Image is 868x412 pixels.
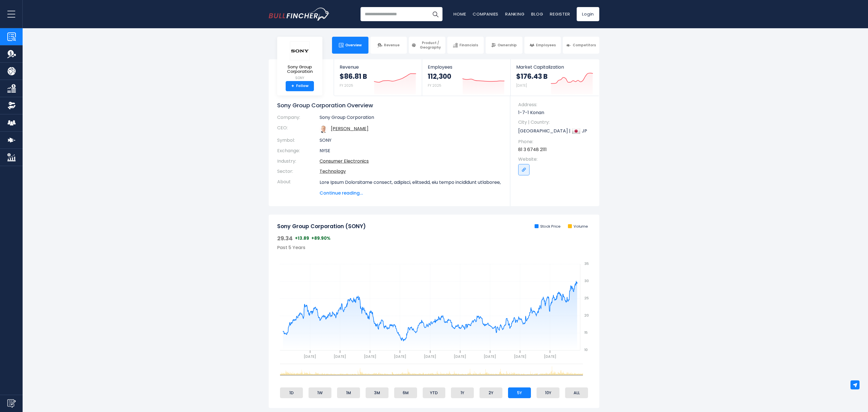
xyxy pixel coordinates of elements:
span: Revenue [340,64,416,70]
a: Technology [320,168,346,175]
h1: Sony Group Corporation Overview [277,102,502,109]
p: [GEOGRAPHIC_DATA] | JP [518,127,594,135]
a: +Follow [286,81,314,91]
text: 30 [584,278,589,283]
text: [DATE] [484,354,496,359]
img: Ownership [7,101,16,110]
li: Volume [568,224,588,229]
a: Login [577,7,599,21]
li: 2Y [479,387,502,398]
a: Blog [531,11,543,17]
span: +13.89 [295,236,309,241]
strong: + [291,84,294,89]
th: CEO: [277,123,320,135]
li: 3M [366,387,389,398]
text: 20 [584,313,589,318]
text: [DATE] [424,354,436,359]
span: Employees [536,43,556,47]
li: 10Y [537,387,559,398]
small: [DATE] [516,83,527,88]
text: 25 [584,296,589,300]
img: Bullfincher logo [269,8,330,21]
a: Ownership [486,37,522,54]
a: Overview [332,37,368,54]
td: Sony Group Corporation [320,115,502,123]
span: Continue reading... [320,190,502,197]
text: [DATE] [454,354,466,359]
a: Companies [473,11,498,17]
a: Home [453,11,466,17]
small: FY 2025 [428,83,441,88]
li: Stock Price [535,224,561,229]
text: [DATE] [304,354,316,359]
li: 5Y [508,387,531,398]
span: Phone: [518,139,594,145]
th: Industry: [277,156,320,167]
strong: $86.81 B [340,72,367,81]
span: Past 5 Years [277,244,305,251]
strong: $176.43 B [516,72,548,81]
img: hiroki-totoki.jpg [320,125,327,133]
a: Product / Geography [409,37,445,54]
a: Employees [524,37,561,54]
text: [DATE] [334,354,346,359]
td: SONY [320,135,502,146]
a: Revenue [370,37,407,54]
span: Address: [518,102,594,108]
th: Symbol: [277,135,320,146]
td: NYSE [320,146,502,156]
th: About [277,177,320,197]
a: Go to link [518,164,530,175]
text: 15 [584,330,588,335]
button: Search [428,7,442,21]
li: 1Y [451,387,474,398]
h2: Sony Group Corporation (SONY) [277,223,366,230]
span: Website: [518,156,594,162]
strong: 112,300 [428,72,451,81]
th: Sector: [277,166,320,177]
li: 1W [309,387,331,398]
th: Company: [277,115,320,123]
span: Financials [459,43,478,47]
a: Consumer Electronics [320,158,369,164]
span: Competitors [573,43,596,47]
p: Lore Ipsum Dolorsitame consect, adipisci, elitsedd, eiu tempo incididunt utlaboree, doloremagna, ... [320,179,502,355]
text: [DATE] [364,354,376,359]
a: ceo [331,125,368,132]
a: Sony Group Corporation SONY [281,41,318,81]
a: Competitors [563,37,599,54]
small: SONY [282,75,318,80]
li: YTD [423,387,446,398]
text: [DATE] [394,354,406,359]
span: 29.34 [277,235,293,242]
text: [DATE] [514,354,526,359]
text: 35 [584,261,589,266]
span: Sony Group Corporation [282,65,318,74]
li: 1M [337,387,360,398]
a: Financials [447,37,484,54]
span: Employees [428,64,504,70]
small: FY 2025 [340,83,353,88]
span: Ownership [498,43,517,47]
a: Revenue $86.81 B FY 2025 [334,59,422,96]
text: 10 [584,347,588,352]
span: Product / Geography [418,41,443,49]
span: Revenue [384,43,400,47]
span: Market Capitalization [516,64,593,70]
a: 81 3 6748 2111 [518,147,547,153]
p: 1-7-1 Konan [518,110,594,116]
a: Go to homepage [269,8,329,21]
span: +89.90% [311,236,331,241]
th: Exchange: [277,146,320,156]
span: City | Country: [518,119,594,125]
span: Overview [345,43,362,47]
li: 6M [394,387,417,398]
li: ALL [565,387,588,398]
a: Market Capitalization $176.43 B [DATE] [511,59,599,96]
a: Register [550,11,570,17]
a: Ranking [505,11,524,17]
svg: gh [277,251,591,364]
text: [DATE] [544,354,556,359]
a: Employees 112,300 FY 2025 [422,59,510,96]
li: 1D [280,387,303,398]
